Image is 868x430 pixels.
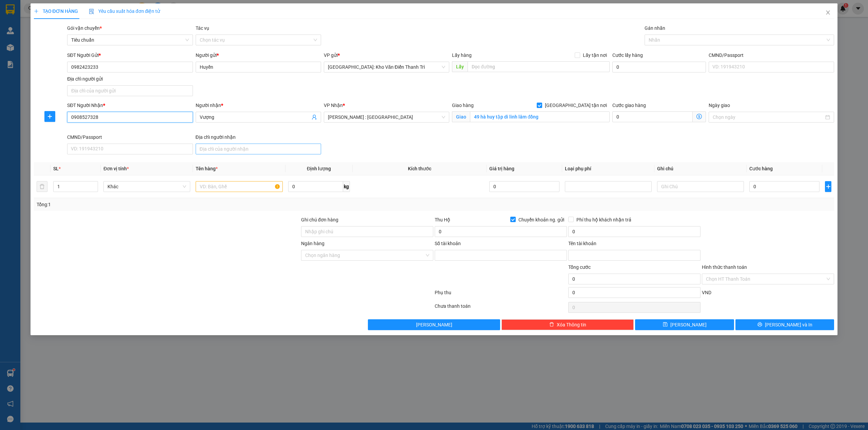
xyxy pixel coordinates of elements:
[45,114,55,119] span: plus
[67,51,193,59] div: SĐT Người Gửi
[713,113,824,121] input: Ngày giao
[709,103,730,108] label: Ngày giao
[765,321,812,328] span: [PERSON_NAME] và In
[3,21,52,33] span: [PHONE_NUMBER]
[612,111,693,122] input: Cước giao hàng
[452,103,474,108] span: Giao hàng
[301,241,324,246] label: Ngân hàng
[103,166,129,171] span: Đơn vị tính
[343,181,350,192] span: kg
[568,250,701,261] input: Tên tài khoản
[657,181,744,192] input: Ghi Chú
[470,111,610,122] input: Giao tận nơi
[735,319,834,330] button: printer[PERSON_NAME] và In
[549,322,554,327] span: delete
[196,25,209,31] label: Tác vụ
[568,241,596,246] label: Tên tài khoản
[557,321,586,328] span: Xóa Thông tin
[67,133,193,141] div: CMND/Passport
[37,201,335,208] div: Tổng: 1
[749,166,773,171] span: Cước hàng
[580,51,610,59] span: Lấy tận nơi
[568,264,591,270] span: Tổng cước
[574,216,634,223] span: Phí thu hộ khách nhận trả
[37,181,47,192] button: delete
[107,181,186,192] span: Khác
[612,62,706,72] input: Cước lấy hàng
[452,111,470,122] span: Giao
[67,102,193,109] div: SĐT Người Nhận
[196,51,321,59] div: Người gửi
[435,241,461,246] label: Số tài khoản
[635,319,734,330] button: save[PERSON_NAME]
[757,322,762,327] span: printer
[825,10,831,15] span: close
[19,21,36,26] strong: CSKH:
[612,103,646,108] label: Cước giao hàng
[307,166,331,171] span: Định lượng
[408,166,431,171] span: Kích thước
[434,302,568,314] div: Chưa thanh toán
[501,319,634,330] button: deleteXóa Thông tin
[435,250,567,261] input: Số tài khoản
[663,322,668,327] span: save
[654,162,747,175] th: Ghi chú
[324,103,343,108] span: VP Nhận
[26,3,116,12] strong: PHIẾU DÁN LÊN HÀNG
[312,114,317,120] span: user-add
[702,264,747,270] label: Hình thức thanh toán
[301,226,433,237] input: Ghi chú đơn hàng
[612,52,643,58] label: Cước lấy hàng
[67,25,102,31] span: Gói vận chuyển
[328,62,445,72] span: Hà Nội: Kho Văn Điển Thanh Trì
[196,102,321,109] div: Người nhận
[702,290,711,295] span: VND
[196,181,282,192] input: VD: Bàn, Ghế
[416,321,452,328] span: [PERSON_NAME]
[645,25,665,31] label: Gán nhãn
[196,133,321,141] div: Địa chỉ người nhận
[196,166,218,171] span: Tên hàng
[305,250,425,260] input: Ngân hàng
[3,44,71,62] span: Mã đơn: HNVD1208250034
[696,114,702,119] span: dollar-circle
[542,102,610,109] span: [GEOGRAPHIC_DATA] tận nơi
[452,52,472,58] span: Lấy hàng
[44,111,55,122] button: plus
[435,217,450,222] span: Thu Hộ
[89,8,160,14] span: Yêu cầu xuất hóa đơn điện tử
[562,162,654,175] th: Loại phụ phí
[324,51,449,59] div: VP gửi
[34,8,78,14] span: TẠO ĐƠN HÀNG
[452,61,468,72] span: Lấy
[825,184,831,189] span: plus
[67,85,193,96] input: Địa chỉ của người gửi
[709,51,834,59] div: CMND/Passport
[71,35,189,45] span: Tiêu chuẩn
[301,217,338,222] label: Ghi chú đơn hàng
[53,14,94,39] span: CÔNG TY TNHH CHUYỂN PHÁT NHANH BẢO AN
[468,61,610,72] input: Dọc đường
[825,181,831,192] button: plus
[67,75,193,83] div: Địa chỉ người gửi
[53,166,59,171] span: SL
[328,112,445,122] span: Hồ Chí Minh : Kho Quận 12
[670,321,707,328] span: [PERSON_NAME]
[34,9,39,14] span: plus
[489,181,559,192] input: 0
[95,24,107,29] strong: MST:
[818,3,837,22] button: Close
[516,216,567,223] span: Chuyển khoản ng. gửi
[489,166,514,171] span: Giá trị hàng
[434,289,568,301] div: Phụ thu
[196,144,321,154] input: Địa chỉ của người nhận
[95,24,138,29] span: 0109597835
[368,319,500,330] button: [PERSON_NAME]
[89,9,94,14] img: icon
